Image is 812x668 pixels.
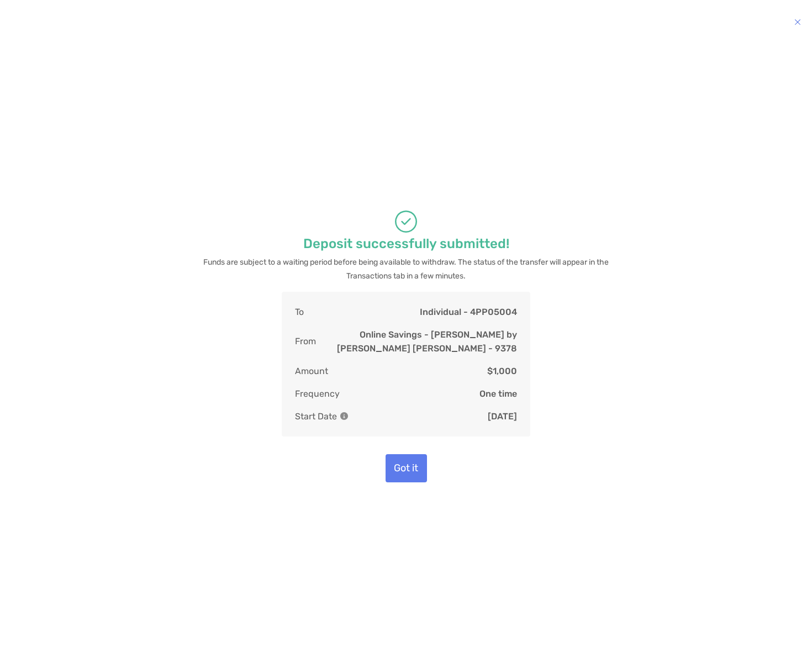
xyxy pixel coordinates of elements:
p: Individual - 4PP05004 [420,305,517,319]
p: [DATE] [488,409,517,423]
p: Amount [295,364,328,378]
p: Start Date [295,409,348,423]
p: Online Savings - [PERSON_NAME] by [PERSON_NAME] [PERSON_NAME] - 9378 [316,328,517,355]
p: Deposit successfully submitted! [303,237,509,251]
p: Frequency [295,387,340,401]
button: Got it [386,454,427,482]
p: From [295,328,316,355]
img: Information Icon [340,412,348,420]
p: Funds are subject to a waiting period before being available to withdraw. The status of the trans... [199,255,613,283]
p: To [295,305,304,319]
p: $1,000 [487,364,517,378]
p: One time [479,387,517,401]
